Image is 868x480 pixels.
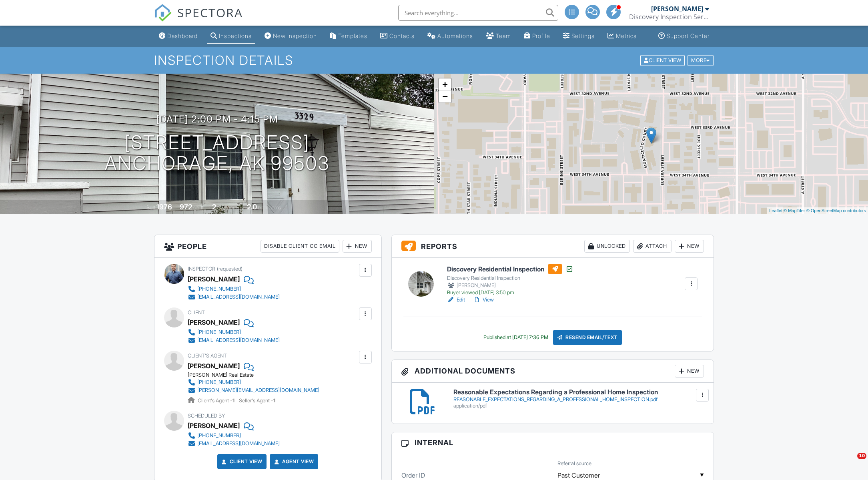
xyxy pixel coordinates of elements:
iframe: Intercom live chat [841,453,860,472]
div: Support Center [667,32,710,39]
a: [PERSON_NAME] [188,360,240,372]
div: Discovery Inspection Services [629,13,709,21]
strong: 1 [233,398,235,404]
a: Client View [639,57,687,63]
div: New [675,365,704,378]
a: Templates [327,29,371,44]
span: bathrooms [258,205,281,211]
a: © OpenStreetMap contributors [806,208,866,213]
div: Settings [571,32,595,39]
div: 2 [212,203,216,211]
h3: People [154,235,381,258]
input: Search everything... [398,5,558,21]
div: Discovery Residential Inspection [447,275,573,281]
a: Support Center [655,29,713,44]
a: [EMAIL_ADDRESS][DOMAIN_NAME] [188,293,280,301]
a: Agent View [273,458,314,466]
a: Reasonable Expectations Regarding a Professional Home Inspection REASONABLE_EXPECTATIONS_REGARDIN... [453,389,704,409]
a: Metrics [604,29,640,44]
div: New Inspection [273,32,317,39]
label: Referral source [557,460,591,467]
a: © MapTiler [784,208,805,213]
h3: Internal [392,432,714,453]
span: Seller's Agent - [239,398,275,404]
div: Disable Client CC Email [261,240,339,253]
span: Client's Agent [188,353,227,359]
div: Dashboard [167,32,198,39]
span: Built [146,205,155,211]
h3: Additional Documents [392,360,714,383]
a: [PHONE_NUMBER] [188,328,280,336]
a: Company Profile [521,29,553,44]
div: [PERSON_NAME] [188,273,240,285]
div: [PERSON_NAME] [651,5,703,13]
div: Published at [DATE] 7:36 PM [483,334,548,341]
a: [PHONE_NUMBER] [188,432,280,440]
a: SPECTORA [154,11,243,28]
div: [PHONE_NUMBER] [197,329,241,335]
span: Client [188,309,205,315]
label: Order ID [401,471,425,480]
a: Zoom out [439,90,451,102]
span: Client's Agent - [198,398,236,404]
div: Unlocked [584,240,630,253]
div: [EMAIL_ADDRESS][DOMAIN_NAME] [197,337,280,343]
div: Templates [338,32,367,39]
div: Contacts [389,32,415,39]
a: Client View [220,458,263,466]
div: Client View [640,55,685,66]
a: New Inspection [261,29,320,44]
h6: Reasonable Expectations Regarding a Professional Home Inspection [453,389,704,396]
a: Leaflet [769,208,782,213]
div: Metrics [616,32,637,39]
a: [EMAIL_ADDRESS][DOMAIN_NAME] [188,336,280,344]
div: Profile [532,32,550,39]
a: Edit [447,296,465,304]
div: 1976 [156,203,172,211]
div: Team [496,32,511,39]
a: View [473,296,494,304]
a: [PERSON_NAME][EMAIL_ADDRESS][DOMAIN_NAME] [188,386,319,394]
div: [PHONE_NUMBER] [197,379,241,386]
div: Buyer viewed [DATE] 3:50 pm [447,289,573,296]
a: Team [483,29,514,44]
div: New [675,240,704,253]
strong: 1 [273,398,275,404]
div: [PHONE_NUMBER] [197,286,241,292]
div: [PERSON_NAME][EMAIL_ADDRESS][DOMAIN_NAME] [197,387,319,394]
div: [EMAIL_ADDRESS][DOMAIN_NAME] [197,440,280,447]
h3: Reports [392,235,714,258]
a: Settings [560,29,598,44]
div: REASONABLE_EXPECTATIONS_REGARDING_A_PROFESSIONAL_HOME_INSPECTION.pdf [453,396,704,403]
div: More [688,55,714,66]
a: Discovery Residential Inspection Discovery Residential Inspection [PERSON_NAME] Buyer viewed [DAT... [447,264,573,296]
a: Dashboard [156,29,201,44]
span: SPECTORA [177,4,243,21]
div: application/pdf [453,403,704,409]
div: Attach [633,240,672,253]
span: Inspector [188,266,215,272]
div: [PERSON_NAME] [188,420,240,432]
a: Zoom in [439,78,451,90]
div: [PHONE_NUMBER] [197,432,241,439]
span: Scheduled By [188,413,225,419]
div: [EMAIL_ADDRESS][DOMAIN_NAME] [197,294,280,300]
a: Inspections [207,29,255,44]
div: [PERSON_NAME] Real Estate [188,372,326,378]
div: Inspections [219,32,252,39]
div: 2.0 [247,203,257,211]
a: [PHONE_NUMBER] [188,285,280,293]
span: 10 [857,453,866,459]
h6: Discovery Residential Inspection [447,264,573,274]
div: New [343,240,372,253]
span: sq. ft. [193,205,204,211]
img: The Best Home Inspection Software - Spectora [154,4,172,22]
div: 972 [180,203,192,211]
div: Resend Email/Text [553,330,622,345]
a: [PHONE_NUMBER] [188,378,319,386]
div: [PERSON_NAME] [188,316,240,328]
h1: Inspection Details [154,53,714,67]
a: Contacts [377,29,418,44]
div: | [767,207,868,214]
a: Automations (Advanced) [424,29,476,44]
